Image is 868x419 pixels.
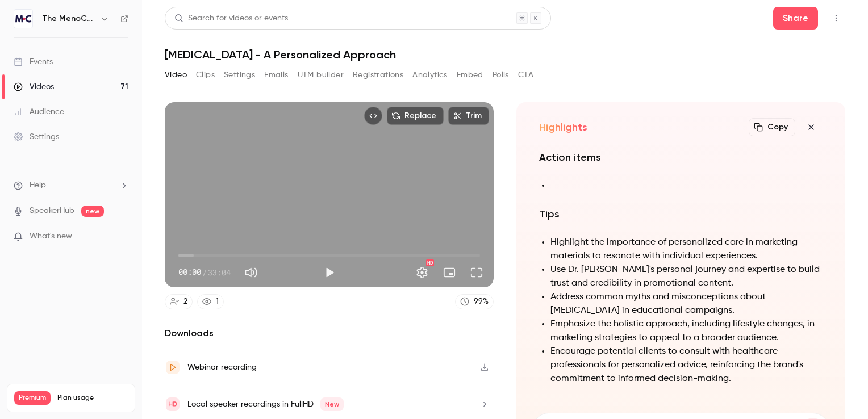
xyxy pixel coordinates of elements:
li: Emphasize the holistic approach, including lifestyle changes, in marketing strategies to appeal t... [550,317,823,345]
h2: Downloads [165,326,494,340]
button: Video [165,66,187,84]
button: Turn on miniplayer [438,261,461,284]
li: Encourage potential clients to consult with healthcare professionals for personalized advice, rei... [550,345,823,386]
span: Plan usage [57,393,128,403]
span: 33:04 [208,266,231,278]
button: Mute [240,261,262,284]
div: 2 [183,296,187,308]
iframe: Noticeable Trigger [115,232,128,242]
span: New [320,397,344,411]
button: Copy [749,118,795,136]
div: HD [426,259,434,266]
button: Settings [224,66,255,84]
span: Help [30,179,46,191]
h2: Highlights [539,120,587,134]
h2: Tips [539,206,823,222]
div: Local speaker recordings in FullHD [187,397,344,411]
a: 99% [455,294,494,309]
div: Search for videos or events [174,12,288,24]
button: Share [773,7,818,30]
h1: [MEDICAL_DATA] - A Personalized Approach [165,48,845,61]
button: CTA [518,66,533,84]
div: 00:00 [178,266,231,278]
li: Highlight the importance of personalized care in marketing materials to resonate with individual ... [550,236,823,263]
button: Embed [457,66,483,84]
a: 2 [165,294,193,309]
button: Registrations [353,66,403,84]
div: Videos [14,81,54,93]
button: Clips [196,66,215,84]
button: Top Bar Actions [827,9,845,27]
img: The MenoChannel [14,10,32,28]
span: new [81,206,104,217]
h6: The MenoChannel [42,13,95,24]
a: SpeakerHub [30,205,74,217]
li: Use Dr. [PERSON_NAME]'s personal journey and expertise to build trust and credibility in promotio... [550,263,823,290]
div: 1 [216,296,219,308]
span: Premium [14,391,51,405]
h2: Action items [539,149,823,165]
span: / [202,266,207,278]
div: Webinar recording [187,361,257,374]
button: Emails [264,66,288,84]
button: Embed video [364,107,382,125]
button: Play [318,261,341,284]
span: What's new [30,231,72,242]
button: UTM builder [298,66,344,84]
li: Address common myths and misconceptions about [MEDICAL_DATA] in educational campaigns. [550,290,823,317]
button: Settings [411,261,433,284]
button: Trim [448,107,489,125]
button: Full screen [465,261,488,284]
div: Events [14,56,53,68]
li: help-dropdown-opener [14,179,128,191]
button: Replace [387,107,444,125]
div: Audience [14,106,64,118]
div: 99 % [474,296,489,308]
a: 1 [197,294,224,309]
button: Analytics [412,66,448,84]
button: Polls [493,66,509,84]
div: Settings [14,131,59,143]
span: 00:00 [178,266,201,278]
